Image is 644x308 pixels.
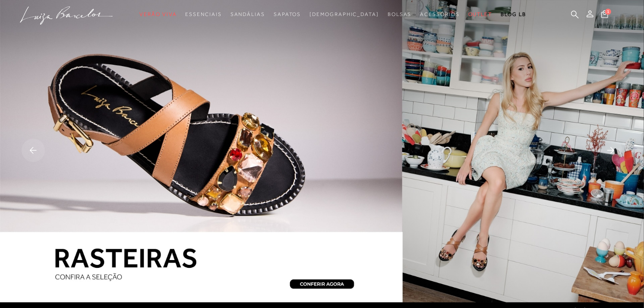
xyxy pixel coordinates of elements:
[420,6,460,22] a: categoryNavScreenReaderText
[420,11,460,17] span: Acessórios
[139,6,177,22] a: categoryNavScreenReaderText
[468,11,492,17] span: Outlet
[274,6,301,22] a: categoryNavScreenReaderText
[274,11,301,17] span: Sapatos
[605,9,611,15] span: 1
[468,6,492,22] a: categoryNavScreenReaderText
[309,6,379,22] a: noSubCategoriesText
[230,11,265,17] span: Sandálias
[388,11,412,17] span: Bolsas
[501,6,526,22] a: BLOG LB
[599,10,611,21] button: 1
[185,11,221,17] span: Essenciais
[501,11,526,17] span: BLOG LB
[185,6,221,22] a: categoryNavScreenReaderText
[230,6,265,22] a: categoryNavScreenReaderText
[309,11,379,17] span: [DEMOGRAPHIC_DATA]
[139,11,177,17] span: Verão Viva
[388,6,412,22] a: categoryNavScreenReaderText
